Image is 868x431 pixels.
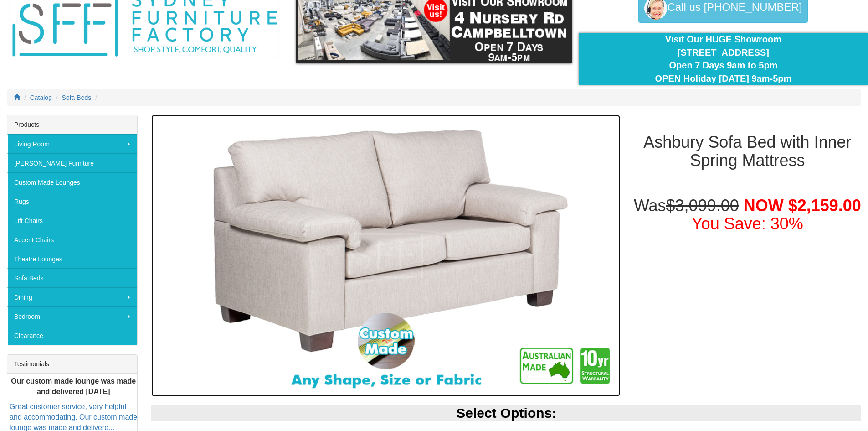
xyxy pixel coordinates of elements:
a: [PERSON_NAME] Furniture [7,153,137,172]
div: Visit Our HUGE Showroom [STREET_ADDRESS] Open 7 Days 9am to 5pm OPEN Holiday [DATE] 9am-5pm [586,33,861,85]
a: Rugs [7,192,137,211]
a: Living Room [7,134,137,153]
b: Select Options: [456,405,556,421]
a: Clearance [7,326,137,345]
h1: Was [634,197,861,233]
b: Our custom made lounge was made and delivered [DATE] [11,378,136,396]
h1: Ashbury Sofa Bed with Inner Spring Mattress [634,133,861,169]
a: Catalog [30,94,52,101]
div: Products [7,115,137,134]
a: Sofa Beds [62,94,92,101]
span: NOW $2,159.00 [744,196,861,215]
a: Bedroom [7,306,137,326]
a: Theatre Lounges [7,249,137,268]
a: Sofa Beds [7,268,137,287]
font: You Save: 30% [692,214,803,233]
a: Custom Made Lounges [7,172,137,192]
div: Testimonials [7,355,137,374]
a: Lift Chairs [7,211,137,230]
del: $3,099.00 [666,196,739,215]
a: Accent Chairs [7,230,137,249]
a: Dining [7,287,137,306]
